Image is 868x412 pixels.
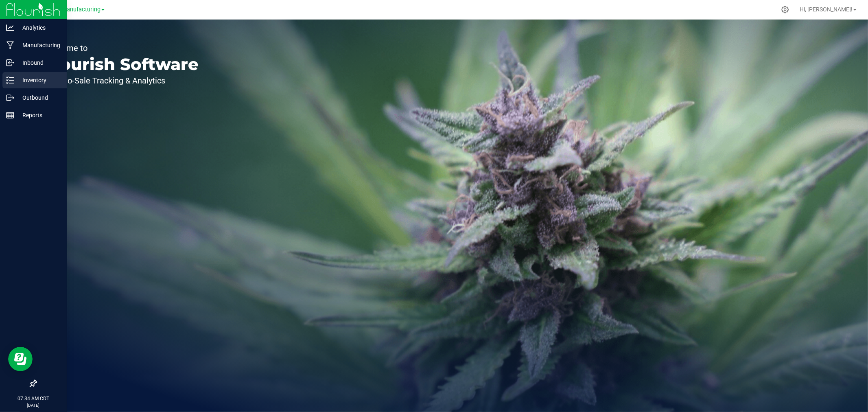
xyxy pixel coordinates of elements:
[61,6,101,13] span: Manufacturing
[14,58,63,68] p: Inbound
[6,24,14,32] inline-svg: Analytics
[14,110,63,120] p: Reports
[6,94,14,102] inline-svg: Outbound
[14,40,63,50] p: Manufacturing
[4,402,63,408] p: [DATE]
[780,6,790,13] div: Manage settings
[800,6,853,13] span: Hi, [PERSON_NAME]!
[14,93,63,103] p: Outbound
[14,23,63,33] p: Analytics
[44,77,199,85] p: Seed-to-Sale Tracking & Analytics
[6,76,14,84] inline-svg: Inventory
[6,111,14,119] inline-svg: Reports
[14,75,63,85] p: Inventory
[4,395,63,402] p: 07:34 AM CDT
[6,41,14,49] inline-svg: Manufacturing
[6,59,14,67] inline-svg: Inbound
[44,44,199,52] p: Welcome to
[8,347,33,371] iframe: Resource center
[44,56,199,72] p: Flourish Software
